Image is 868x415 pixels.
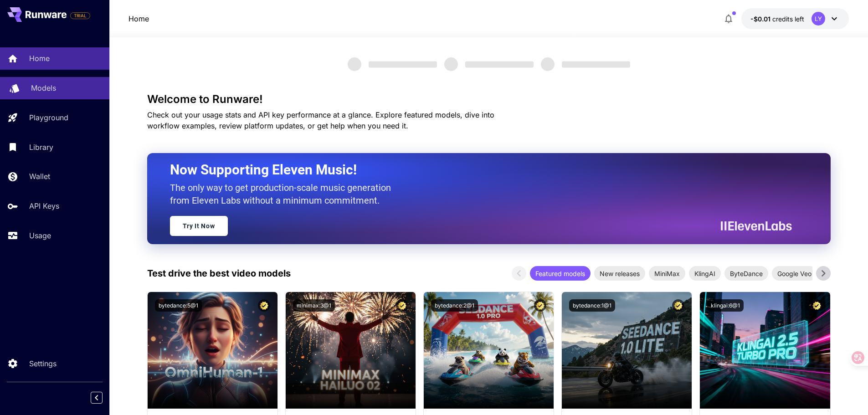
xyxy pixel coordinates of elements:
span: Google Veo [772,269,817,278]
p: Usage [29,230,51,241]
div: Google Veo [772,266,817,281]
span: KlingAI [689,269,721,278]
span: TRIAL [71,12,90,19]
p: API Keys [29,200,59,211]
p: Library [29,142,53,153]
button: Certified Model – Vetted for best performance and includes a commercial license. [396,299,408,312]
p: Models [31,82,56,93]
button: Certified Model – Vetted for best performance and includes a commercial license. [534,299,546,312]
nav: breadcrumb [128,13,149,24]
div: Collapse sidebar [98,389,109,406]
div: -$0.0086 [750,14,804,24]
button: bytedance:5@1 [155,299,202,312]
img: alt [562,292,692,409]
a: Try It Now [170,216,228,236]
p: Wallet [29,171,50,182]
img: alt [700,292,830,409]
p: Test drive the best video models [147,266,291,280]
button: minimax:3@1 [293,299,335,312]
p: Home [29,53,50,64]
span: Add your payment card to enable full platform functionality. [70,10,90,21]
span: -$0.01 [750,15,772,23]
p: Playground [29,112,68,123]
a: Home [128,13,149,24]
div: KlingAI [689,266,721,281]
div: New releases [594,266,645,281]
button: Certified Model – Vetted for best performance and includes a commercial license. [811,299,823,312]
span: Featured models [530,269,591,278]
p: The only way to get production-scale music generation from Eleven Labs without a minimum commitment. [170,181,398,207]
h3: Welcome to Runware! [147,93,831,106]
button: -$0.0086LY [741,8,849,29]
span: ByteDance [724,269,768,278]
button: bytedance:2@1 [431,299,478,312]
button: klingai:6@1 [707,299,744,312]
img: alt [424,292,554,409]
span: MiniMax [649,269,685,278]
div: LY [812,12,825,26]
div: Featured models [530,266,591,281]
img: alt [286,292,416,409]
button: Collapse sidebar [91,392,103,404]
h2: Now Supporting Eleven Music! [170,161,785,179]
button: Certified Model – Vetted for best performance and includes a commercial license. [672,299,684,312]
div: ByteDance [724,266,768,281]
button: Certified Model – Vetted for best performance and includes a commercial license. [258,299,270,312]
span: Check out your usage stats and API key performance at a glance. Explore featured models, dive int... [147,110,494,130]
div: MiniMax [649,266,685,281]
p: Settings [29,358,56,369]
span: New releases [594,269,645,278]
button: bytedance:1@1 [569,299,615,312]
img: alt [148,292,277,409]
span: credits left [772,15,804,23]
